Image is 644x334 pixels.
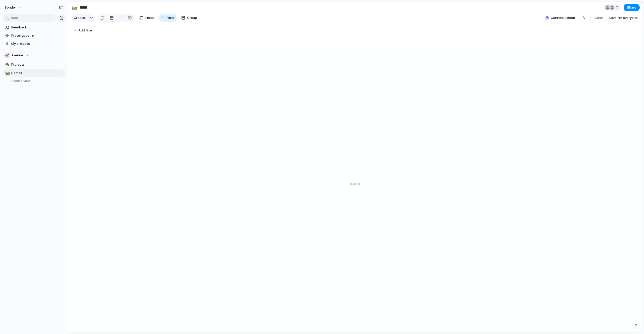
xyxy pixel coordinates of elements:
button: Save for everyone [607,14,640,22]
span: Projects [11,62,64,67]
span: Feedback [11,25,64,30]
span: My projects [11,41,64,46]
span: Filter [167,15,175,20]
a: Feedback [3,24,65,31]
a: 🛤️Demos [3,69,65,77]
button: Filter [158,14,177,22]
button: Connect Linear [543,14,577,22]
button: 🛤️ [70,4,78,12]
span: Group [187,15,197,20]
span: Create [74,15,85,20]
span: Clear [594,15,603,20]
span: Avenue [11,53,23,58]
span: Fields [145,15,154,20]
button: Add filter [71,27,96,34]
a: Prototypes [3,32,65,39]
div: 🛤️ [72,4,77,11]
span: Create view [11,78,31,83]
a: Projects [3,61,65,68]
span: Connect Linear [551,15,575,20]
button: Share [624,4,640,11]
button: Create view [3,77,65,85]
div: 🛤️ [5,70,9,76]
button: Clear [592,14,605,22]
span: sonder [5,5,16,10]
span: Save for everyone [609,15,638,20]
span: 7 [616,5,620,10]
button: 🛤️ [5,70,10,75]
div: 🚀 [5,53,10,58]
a: My projects [3,40,65,48]
button: Fields [137,14,156,22]
span: Prototypes [11,33,64,38]
button: 🚀Avenue [3,52,65,59]
span: Add filter [78,28,93,33]
span: Share [627,5,636,10]
span: Demos [11,70,64,75]
button: sonder [2,4,25,12]
button: Group [179,14,199,22]
button: Create [71,14,88,22]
